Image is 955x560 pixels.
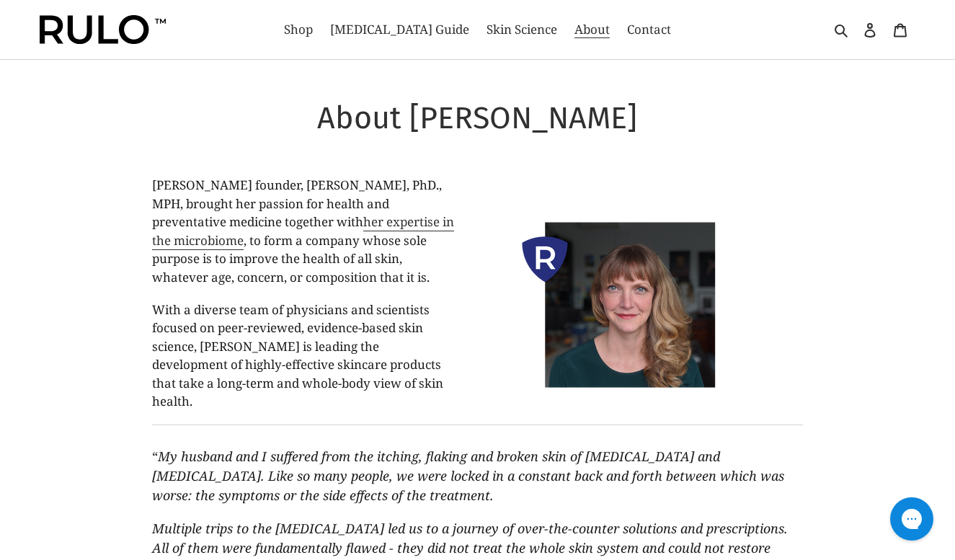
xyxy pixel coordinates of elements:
[152,99,803,137] h1: About [PERSON_NAME]
[574,21,610,38] span: About
[330,21,469,38] span: [MEDICAL_DATA] Guide
[479,18,564,41] a: Skin Science
[487,21,557,38] span: Skin Science
[567,18,617,41] a: About
[152,301,443,410] span: With a diverse team of physicians and scientists focused on peer-reviewed, evidence-based skin sc...
[152,448,784,504] span: My husband and I suffered from the itching, flaking and broken skin of [MEDICAL_DATA] and [MEDICA...
[457,176,803,423] img: Dr. Nicole Scott, Founder of Rulo Skin
[620,18,678,41] a: Contact
[323,18,476,41] a: [MEDICAL_DATA] Guide
[277,18,320,41] a: Shop
[152,177,454,285] span: [PERSON_NAME] founder, [PERSON_NAME], PhD., MPH, brought her passion for health and preventative ...
[627,21,671,38] span: Contact
[152,213,454,250] a: her expertise in the microbiome
[40,15,166,44] img: Rulo™ Skin
[284,21,313,38] span: Shop
[883,492,941,546] iframe: Gorgias live chat messenger
[152,448,158,465] span: “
